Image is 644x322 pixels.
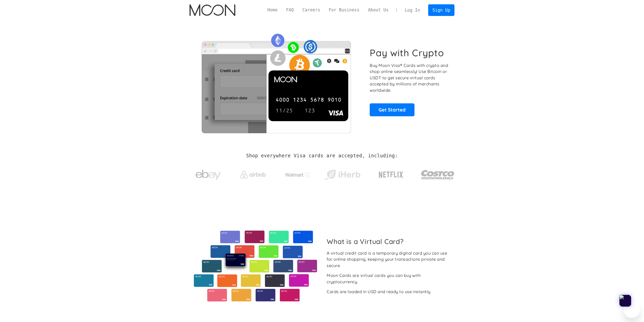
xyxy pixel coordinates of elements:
[240,171,266,179] img: Airbnb
[279,167,317,180] a: Walmart
[190,4,235,16] img: Moon Logo
[370,62,449,93] p: Buy Moon Visa® Cards with crypto and shop online seamlessly! Use Bitcoin or USDT to get secure vi...
[190,162,227,185] a: ebay
[370,103,414,116] a: Get Started
[190,30,363,133] img: Moon Cards let you spend your crypto anywhere Visa is accepted.
[624,302,640,318] iframe: Button to launch messaging window
[193,231,318,301] img: Virtual cards from Moon
[282,7,298,13] a: FAQ
[234,166,272,181] a: Airbnb
[364,7,393,13] a: About Us
[327,272,450,285] div: Moon Cards are virtual cards you can buy with cryptocurrency.
[327,250,450,269] div: A virtual credit card is a temporary digital card you can use for online shopping, keeping your t...
[327,237,450,245] h2: What is a Virtual Card?
[421,165,455,184] img: Costco
[324,163,361,184] a: iHerb
[421,160,455,187] a: Costco
[324,7,364,13] a: For Business
[285,172,310,178] img: Walmart
[298,7,324,13] a: Careers
[368,163,414,184] a: Netflix
[428,4,454,16] a: Sign Up
[370,47,444,59] h1: Pay with Crypto
[401,5,424,16] a: Log In
[246,153,398,159] h2: Shop everywhere Visa cards are accepted, including:
[196,167,221,183] img: ebay
[324,168,361,181] img: iHerb
[619,295,631,307] img: app-logo.png
[327,289,431,295] div: Cards are loaded in USD and ready to use instantly.
[378,168,404,181] img: Netflix
[263,7,282,13] a: Home
[190,4,235,16] a: home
